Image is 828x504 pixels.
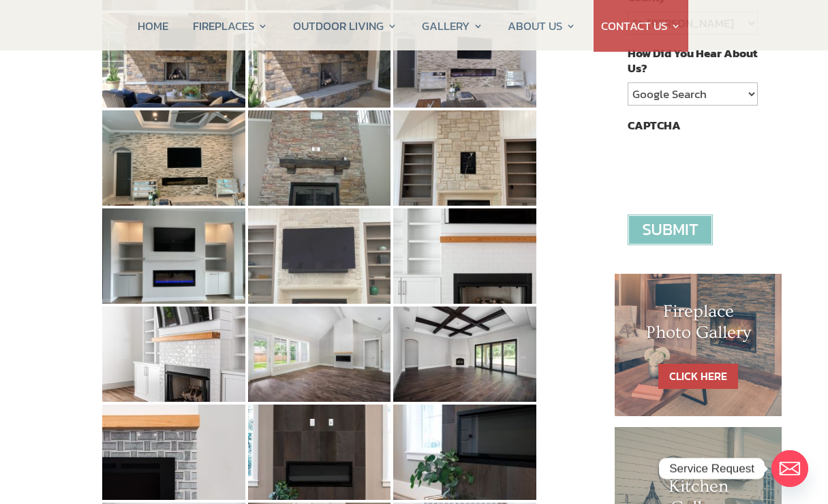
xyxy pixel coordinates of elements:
[102,110,245,206] img: 10
[393,405,536,500] img: 21
[628,46,757,76] label: How Did You Hear About Us?
[771,450,808,487] a: Email
[248,13,391,108] img: 8
[102,306,245,402] img: 16
[642,301,755,350] h1: Fireplace Photo Gallery
[102,13,245,108] img: 7
[628,118,681,133] label: CAPTCHA
[393,110,536,206] img: 12
[393,306,536,402] img: 18
[248,405,391,500] img: 20
[102,405,245,500] img: 19
[658,364,738,389] a: CLICK HERE
[393,13,536,108] img: 9
[248,110,391,206] img: 11
[102,208,245,304] img: 13
[393,208,536,304] img: 15
[248,306,391,402] img: 17
[248,208,391,304] img: 14
[628,215,713,245] input: Submit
